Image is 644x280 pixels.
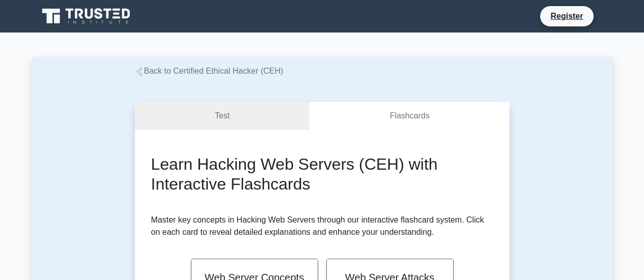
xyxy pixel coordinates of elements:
[151,154,493,194] h2: Learn Hacking Web Servers (CEH) with Interactive Flashcards
[151,214,493,238] p: Master key concepts in Hacking Web Servers through our interactive flashcard system. Click on eac...
[135,67,284,75] a: Back to Certified Ethical Hacker (CEH)
[135,102,310,131] a: Test
[310,102,509,131] a: Flashcards
[544,10,589,22] a: Register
